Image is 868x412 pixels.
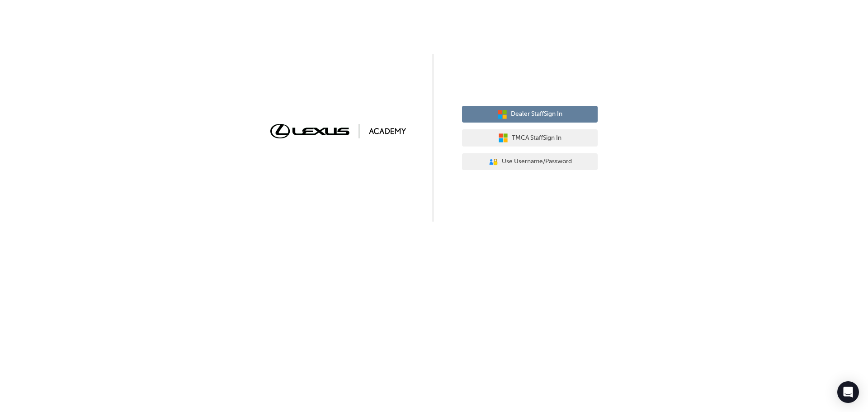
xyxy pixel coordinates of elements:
button: Dealer StaffSign In [462,106,598,123]
div: Open Intercom Messenger [837,381,859,403]
span: Dealer Staff Sign In [511,109,562,119]
span: Use Username/Password [502,156,572,167]
img: Trak [270,124,406,138]
button: Use Username/Password [462,153,598,170]
span: TMCA Staff Sign In [512,133,561,143]
button: TMCA StaffSign In [462,129,598,147]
